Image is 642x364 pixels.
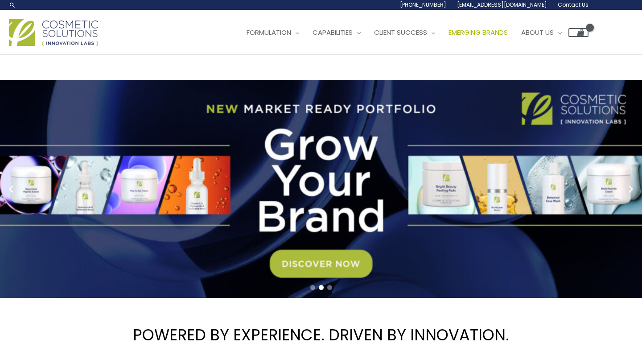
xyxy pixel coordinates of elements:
[457,1,547,8] span: [EMAIL_ADDRESS][DOMAIN_NAME]
[319,285,324,290] span: Go to slide 2
[449,28,508,37] span: Emerging Brands
[558,1,588,8] span: Contact Us
[442,19,514,46] a: Emerging Brands
[9,1,16,8] a: Search icon link
[310,285,315,290] span: Go to slide 1
[306,19,367,46] a: Capabilities
[9,19,98,46] img: Cosmetic Solutions Logo
[233,19,588,46] nav: Site Navigation
[367,19,442,46] a: Client Success
[4,182,18,196] button: Previous slide
[247,28,291,37] span: Formulation
[400,1,446,8] span: [PHONE_NUMBER]
[624,182,638,196] button: Next slide
[313,28,353,37] span: Capabilities
[514,19,568,46] a: About Us
[240,19,306,46] a: Formulation
[374,28,427,37] span: Client Success
[521,28,554,37] span: About Us
[327,285,332,290] span: Go to slide 3
[568,28,588,37] a: View Shopping Cart, empty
